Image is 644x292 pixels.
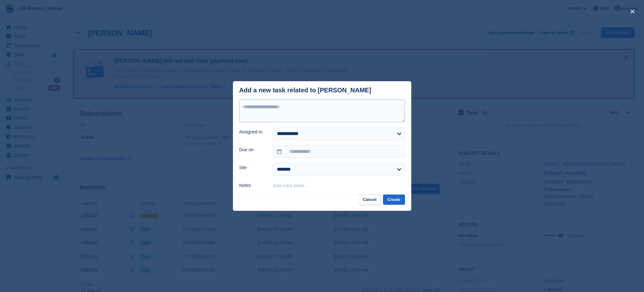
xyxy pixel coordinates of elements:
[383,195,405,205] button: Create
[239,182,266,189] label: Notes
[273,183,308,188] button: Add extra detail…
[239,164,266,171] label: Site
[627,6,638,17] button: close
[358,195,381,205] button: Cancel
[239,87,372,94] div: Add a new task related to [PERSON_NAME]
[239,129,266,135] label: Assigned to
[239,146,266,153] label: Due on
